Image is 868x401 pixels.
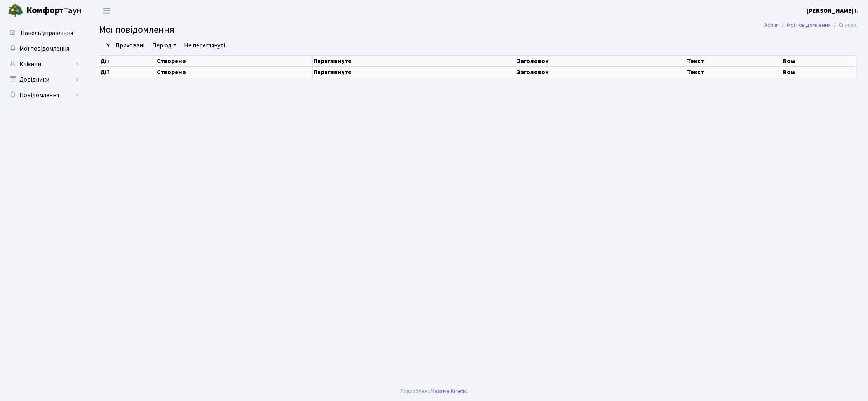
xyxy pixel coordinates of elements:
[516,66,686,78] th: Заголовок
[4,72,82,87] a: Довідники
[19,44,69,53] span: Мої повідомлення
[807,7,859,15] b: [PERSON_NAME] І.
[782,66,856,78] th: Row
[312,55,516,66] th: Переглянуто
[764,21,779,29] a: Admin
[4,41,82,56] a: Мої повідомлення
[112,39,148,52] a: Приховані
[431,387,467,395] a: Massive Kinetic
[400,387,468,396] div: Розроблено .
[516,55,686,66] th: Заголовок
[99,23,174,37] span: Мої повідомлення
[156,66,313,78] th: Створено
[807,6,859,16] a: [PERSON_NAME] І.
[686,66,782,78] th: Текст
[149,39,179,52] a: Період
[4,56,82,72] a: Клієнти
[97,4,117,17] button: Переключити навігацію
[4,87,82,103] a: Повідомлення
[4,25,82,41] a: Панель управління
[8,3,23,19] img: logo.png
[787,21,831,29] a: Мої повідомлення
[831,21,856,30] li: Список
[99,66,156,78] th: Дії
[99,55,156,66] th: Дії
[26,4,82,17] span: Таун
[21,29,73,37] span: Панель управління
[686,55,782,66] th: Текст
[181,39,228,52] a: Не переглянуті
[753,17,868,33] nav: breadcrumb
[156,55,313,66] th: Створено
[312,66,516,78] th: Переглянуто
[26,4,64,17] b: Комфорт
[782,55,856,66] th: Row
